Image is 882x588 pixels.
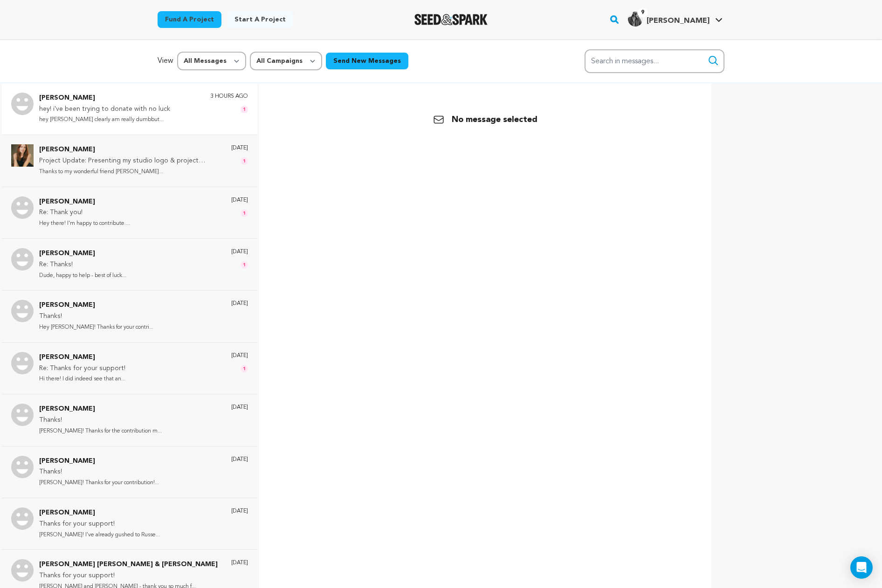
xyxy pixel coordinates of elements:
p: Project Update: Presenting my studio logo & project updates! [39,155,222,167]
a: Start a project [227,11,293,28]
div: Open Intercom Messenger [850,556,873,579]
p: hey [PERSON_NAME] clearly am really dumbbut... [39,115,170,125]
img: Nancy Garrett Photo [11,507,34,530]
p: 3 hours ago [210,93,248,100]
p: Re: Thanks! [39,259,126,270]
p: View [158,55,173,67]
p: Hey there! I’m happy to contribute.... [39,218,130,229]
p: [PERSON_NAME]! I've already gushed to Russe... [39,530,160,541]
p: [PERSON_NAME] [39,196,130,208]
p: [PERSON_NAME] [39,300,153,311]
p: Thanks! [39,415,162,426]
img: Seed&Spark Logo Dark Mode [414,14,488,25]
p: [DATE] [231,248,248,256]
p: [DATE] [231,404,248,411]
button: Send New Messages [326,53,408,69]
p: [PERSON_NAME]! Thanks for your contribution!... [39,478,159,488]
p: [DATE] [231,352,248,359]
img: Lisa Bill & Anderson Photo [11,559,34,581]
span: Amos David M.'s Profile [626,10,724,29]
p: Hi there! I did indeed see that an... [39,374,125,385]
p: [PERSON_NAME] [39,248,126,259]
img: 1fc06f87e5436d39.jpg [628,12,643,27]
img: Brendan Bond Photo [11,248,34,270]
img: Julie Koellner Photo [11,352,34,374]
p: Thanks for your support! [39,519,160,530]
span: 1 [241,210,248,217]
span: [PERSON_NAME] [647,17,710,25]
p: [PERSON_NAME] [39,404,162,415]
p: hey! i've been trying to donate with no luck [39,104,170,115]
p: Dude, happy to help - best of luck... [39,270,126,281]
img: Cerridwyn McCaffrey Photo [11,144,34,167]
p: [PERSON_NAME] [39,507,160,519]
p: [DATE] [231,456,248,463]
p: Re: Thanks for your support! [39,363,125,374]
p: Thanks to my wonderful friend [PERSON_NAME]... [39,167,222,177]
a: Seed&Spark Homepage [414,14,488,25]
img: Jessica McGowan Photo [11,196,34,219]
p: Thanks! [39,311,153,322]
p: [DATE] [231,196,248,204]
span: 1 [241,261,248,269]
img: Kyle Cockayne Photo [11,404,34,426]
input: Search in messages... [585,49,724,73]
p: Thanks! [39,466,159,478]
p: [DATE] [231,559,248,567]
img: Elliott U. Photo [11,300,34,322]
img: MacMillan Bethany Photo [11,93,34,115]
div: Amos David M.'s Profile [628,12,710,27]
p: [PERSON_NAME] [39,352,125,363]
span: 1 [241,365,248,372]
p: [PERSON_NAME] [39,144,222,155]
span: 1 [241,106,248,113]
span: 9 [637,8,648,17]
p: [PERSON_NAME] [PERSON_NAME] & [PERSON_NAME] [39,559,218,570]
a: Amos David M.'s Profile [626,10,724,27]
p: [DATE] [231,507,248,515]
p: Re: Thank you! [39,207,130,218]
img: white luke Photo [11,456,34,478]
p: [PERSON_NAME] [39,93,170,104]
p: [DATE] [231,300,248,307]
p: [DATE] [231,144,248,152]
span: 1 [241,157,248,165]
p: Hey [PERSON_NAME]! Thanks for your contri... [39,322,153,333]
p: [PERSON_NAME]! Thanks for the contribution m... [39,426,162,437]
p: Thanks for your support! [39,570,218,581]
a: Fund a project [158,11,221,28]
p: No message selected [433,113,537,126]
p: [PERSON_NAME] [39,456,159,467]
